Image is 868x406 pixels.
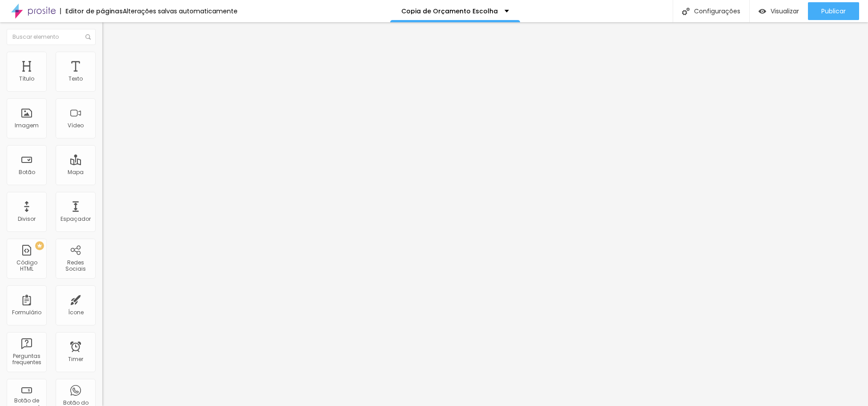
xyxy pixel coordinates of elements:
div: Ícone [68,309,84,316]
button: Visualizar [750,2,808,20]
div: Espaçador [61,216,91,222]
span: Visualizar [771,8,799,15]
img: view-1.svg [759,8,766,15]
div: Título [19,76,34,82]
div: Botão [19,169,35,175]
div: Editor de páginas [60,8,123,14]
div: Formulário [12,309,41,316]
div: Timer [68,356,83,362]
div: Alterações salvas automaticamente [123,8,238,14]
input: Buscar elemento [7,29,96,45]
span: Publicar [821,8,846,15]
iframe: Editor [102,22,868,406]
div: Mapa [68,169,84,175]
div: Redes Sociais [58,260,93,272]
p: Copia de Orçamento Escolha [401,8,498,14]
div: Imagem [15,122,39,129]
img: Icone [85,34,91,40]
button: Publicar [808,2,859,20]
div: Divisor [18,216,36,222]
img: Icone [682,8,690,15]
div: Texto [69,76,83,82]
div: Perguntas frequentes [9,353,44,366]
div: Vídeo [68,122,84,129]
div: Código HTML [9,260,44,272]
